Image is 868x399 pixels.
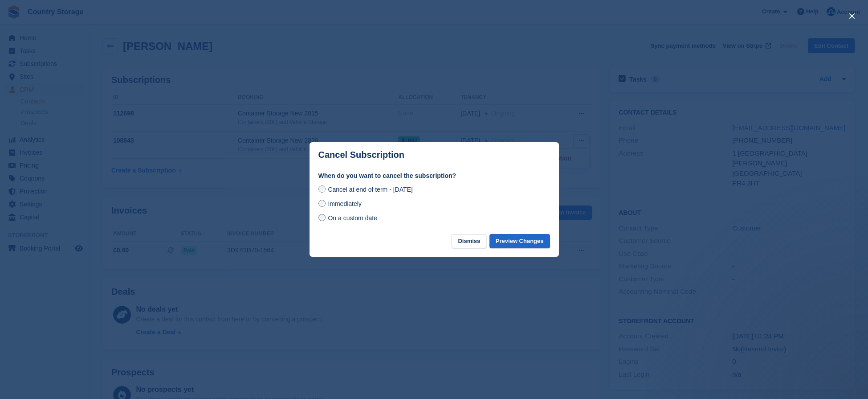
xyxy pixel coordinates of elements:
[328,214,377,222] span: On a custom date
[452,234,486,249] button: Dismiss
[318,150,404,160] p: Cancel Subscription
[845,9,859,23] button: close
[318,214,326,221] input: On a custom date
[489,234,550,249] button: Preview Changes
[328,186,412,193] span: Cancel at end of term - [DATE]
[318,200,326,207] input: Immediately
[318,171,550,181] label: When do you want to cancel the subscription?
[328,200,361,207] span: Immediately
[318,185,326,193] input: Cancel at end of term - [DATE]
